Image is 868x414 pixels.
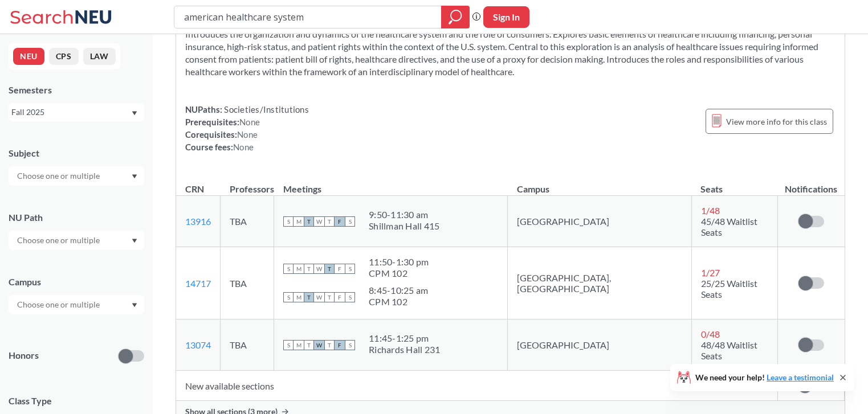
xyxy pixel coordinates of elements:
div: 11:50 - 1:30 pm [369,256,429,268]
span: M [294,340,304,350]
td: TBA [221,196,274,247]
span: F [335,216,345,227]
span: T [304,340,314,350]
span: 45/48 Waitlist Seats [701,216,757,237]
span: View more info for this class [726,114,827,129]
div: Campus [9,276,144,288]
button: NEU [13,48,44,65]
span: T [324,216,335,227]
span: S [345,264,355,274]
button: CPS [49,48,79,65]
span: T [304,264,314,274]
button: Sign In [483,6,529,28]
span: W [314,216,324,227]
span: Societies/Institutions [222,104,309,114]
div: Fall 2025Dropdown arrow [9,103,144,121]
span: None [233,142,254,152]
div: NU Path [9,211,144,224]
th: Professors [221,171,274,196]
span: 25/25 Waitlist Seats [701,278,757,300]
div: Dropdown arrow [9,295,144,314]
button: LAW [83,48,116,65]
th: Campus [508,171,691,196]
span: F [335,340,345,350]
span: 48/48 Waitlist Seats [701,339,757,361]
span: M [294,216,304,227]
span: T [324,292,335,302]
a: 14717 [185,278,211,289]
svg: magnifying glass [449,9,462,25]
a: 13916 [185,216,211,227]
p: Honors [9,349,39,362]
div: Shillman Hall 415 [369,220,439,232]
span: T [324,340,335,350]
span: 1 / 48 [701,205,720,216]
span: W [314,264,324,274]
span: None [239,117,260,127]
div: CPM 102 [369,296,428,308]
span: M [294,292,304,302]
span: S [283,292,294,302]
section: Introduces the organization and dynamics of the healthcare system and the role of consumers. Expl... [185,28,836,78]
a: Leave a testimonial [767,372,834,382]
span: T [304,216,314,227]
span: F [335,264,345,274]
input: Choose one or multiple [11,169,107,183]
td: [GEOGRAPHIC_DATA] [508,196,691,247]
div: magnifying glass [441,6,470,28]
div: Dropdown arrow [9,166,144,186]
td: New available sections [176,371,777,401]
span: We need your help! [695,374,834,382]
span: 0 / 48 [701,329,720,339]
div: 9:50 - 11:30 am [369,209,439,220]
div: Dropdown arrow [9,231,144,250]
span: F [335,292,345,302]
span: None [237,129,258,140]
svg: Dropdown arrow [132,303,137,308]
span: Class Type [9,395,144,407]
span: W [314,340,324,350]
span: T [304,292,314,302]
div: Subject [9,147,144,159]
input: Choose one or multiple [11,233,107,247]
div: 8:45 - 10:25 am [369,285,428,296]
td: TBA [221,247,274,319]
td: [GEOGRAPHIC_DATA], [GEOGRAPHIC_DATA] [508,247,691,319]
span: T [324,264,335,274]
input: Choose one or multiple [11,298,107,311]
svg: Dropdown arrow [132,174,137,179]
svg: Dropdown arrow [132,239,137,243]
span: S [283,264,294,274]
span: M [294,264,304,274]
td: [GEOGRAPHIC_DATA] [508,319,691,371]
div: CPM 102 [369,268,429,279]
a: 13074 [185,339,211,350]
span: W [314,292,324,302]
span: S [345,340,355,350]
svg: Dropdown arrow [132,111,137,116]
div: 11:45 - 1:25 pm [369,333,440,344]
div: CRN [185,183,204,195]
span: 1 / 27 [701,267,720,278]
div: Fall 2025 [11,106,131,118]
span: S [345,292,355,302]
th: Seats [691,171,777,196]
input: Class, professor, course number, "phrase" [183,7,433,27]
span: S [283,216,294,227]
td: TBA [221,319,274,371]
div: Semesters [9,84,144,96]
span: S [283,340,294,350]
span: S [345,216,355,227]
div: Richards Hall 231 [369,344,440,355]
th: Notifications [777,171,844,196]
div: NUPaths: Prerequisites: Corequisites: Course fees: [185,103,309,153]
th: Meetings [274,171,508,196]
